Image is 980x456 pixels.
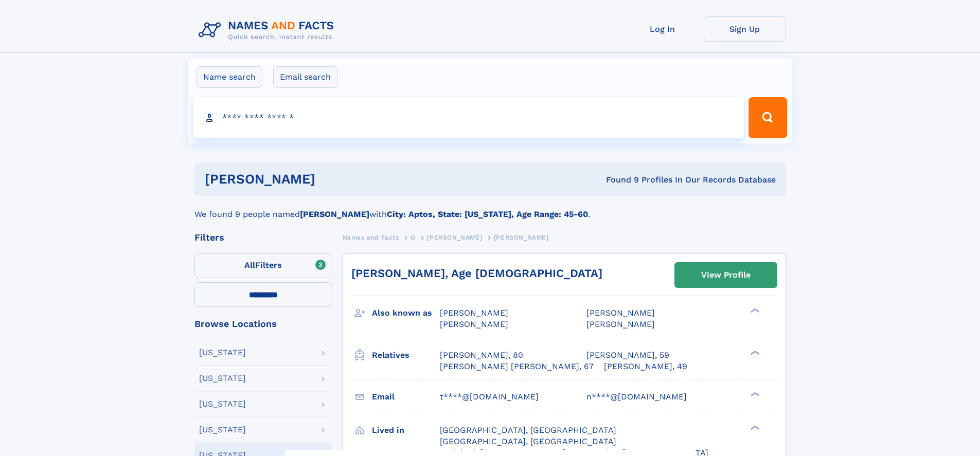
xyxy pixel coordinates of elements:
[586,319,655,329] span: [PERSON_NAME]
[194,196,786,221] div: We found 9 people named with .
[704,16,786,42] a: Sign Up
[440,425,616,435] span: [GEOGRAPHIC_DATA], [GEOGRAPHIC_DATA]
[440,436,616,446] span: [GEOGRAPHIC_DATA], [GEOGRAPHIC_DATA]
[440,350,523,361] a: [PERSON_NAME], 80
[194,253,332,278] label: Filters
[244,260,255,270] span: All
[604,361,687,372] a: [PERSON_NAME], 49
[372,346,440,364] h3: Relatives
[748,349,760,356] div: ❯
[411,234,416,241] span: O
[748,391,760,397] div: ❯
[194,16,343,44] img: Logo Names and Facts
[675,263,777,287] a: View Profile
[701,263,751,287] div: View Profile
[199,400,246,408] div: [US_STATE]
[372,388,440,406] h3: Email
[199,426,246,434] div: [US_STATE]
[586,308,655,318] span: [PERSON_NAME]
[193,97,744,138] input: search input
[197,66,262,88] label: Name search
[194,319,332,329] div: Browse Locations
[273,66,337,88] label: Email search
[411,231,416,244] a: O
[621,16,704,42] a: Log In
[427,231,482,244] a: [PERSON_NAME]
[300,209,369,219] b: [PERSON_NAME]
[351,267,602,280] a: [PERSON_NAME], Age [DEMOGRAPHIC_DATA]
[372,422,440,439] h3: Lived in
[460,174,776,186] div: Found 9 Profiles In Our Records Database
[440,308,508,318] span: [PERSON_NAME]
[199,374,246,382] div: [US_STATE]
[205,173,461,186] h1: [PERSON_NAME]
[387,209,588,219] b: City: Aptos, State: [US_STATE], Age Range: 45-60
[440,361,594,372] a: [PERSON_NAME] [PERSON_NAME], 67
[427,234,482,241] span: [PERSON_NAME]
[494,234,549,241] span: [PERSON_NAME]
[372,304,440,322] h3: Also known as
[748,424,760,431] div: ❯
[199,349,246,357] div: [US_STATE]
[194,233,332,242] div: Filters
[586,350,669,361] a: [PERSON_NAME], 59
[440,319,508,329] span: [PERSON_NAME]
[748,307,760,314] div: ❯
[343,231,399,244] a: Names and Facts
[749,97,787,138] button: Search Button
